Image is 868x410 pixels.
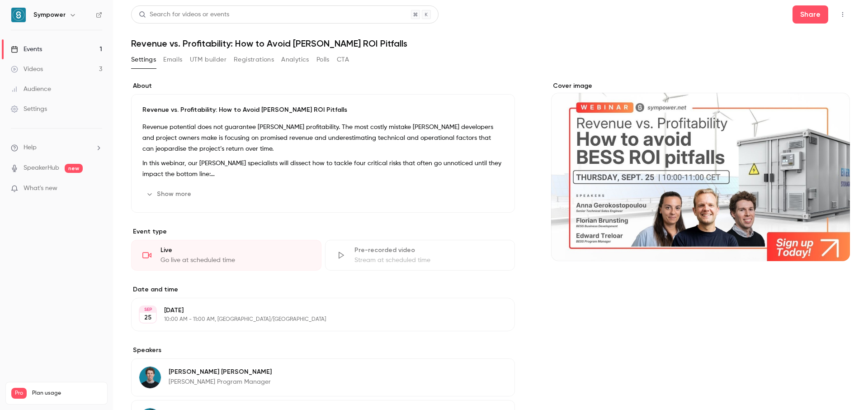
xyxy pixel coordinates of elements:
div: Audience [11,85,51,94]
div: Live [160,246,310,255]
span: Pro [11,388,27,399]
h6: Sympower [33,10,66,19]
label: Date and time [131,285,515,294]
a: SpeakerHub [24,163,59,173]
li: help-dropdown-opener [11,143,102,153]
div: SEP [140,306,156,313]
span: Plan usage [32,390,102,397]
label: About [131,81,515,91]
div: Edward Treloar[PERSON_NAME] [PERSON_NAME][PERSON_NAME] Program Manager [131,358,515,396]
div: Stream at scheduled time [354,256,504,265]
div: Search for videos or events [139,10,229,19]
h1: Revenue vs. Profitability: How to Avoid [PERSON_NAME] ROI Pitfalls [131,38,850,49]
p: In this webinar, our [PERSON_NAME] specialists will dissect how to tackle four critical risks tha... [142,158,504,180]
button: Polls [316,52,330,67]
button: Registrations [234,52,274,67]
label: Cover image [551,81,850,91]
label: Speakers [131,346,515,355]
span: Help [24,143,37,153]
div: Pre-recorded video [354,246,504,255]
div: Settings [11,105,47,114]
p: Revenue potential does not guarantee [PERSON_NAME] profitability. The most costly mistake [PERSON... [142,122,504,154]
p: Event type [131,227,515,236]
button: UTM builder [190,52,226,67]
span: What's new [24,184,57,193]
div: Videos [11,65,43,74]
p: [PERSON_NAME] Program Manager [169,377,272,386]
button: CTA [337,52,349,67]
span: new [65,164,83,173]
button: Settings [131,52,156,67]
button: Share [793,5,828,24]
img: Edward Treloar [139,367,161,388]
img: Sympower [11,8,26,22]
section: Cover image [551,81,850,261]
div: Go live at scheduled time [160,256,310,265]
p: [PERSON_NAME] [PERSON_NAME] [169,367,272,377]
p: Revenue vs. Profitability: How to Avoid [PERSON_NAME] ROI Pitfalls [142,105,504,114]
p: 10:00 AM - 11:00 AM, [GEOGRAPHIC_DATA]/[GEOGRAPHIC_DATA] [164,316,467,323]
p: [DATE] [164,306,467,315]
button: Emails [163,52,182,67]
div: Events [11,45,42,54]
button: Show more [142,187,197,201]
div: LiveGo live at scheduled time [131,240,321,271]
button: Analytics [281,52,309,67]
div: Pre-recorded videoStream at scheduled time [325,240,515,271]
p: 25 [144,313,151,322]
